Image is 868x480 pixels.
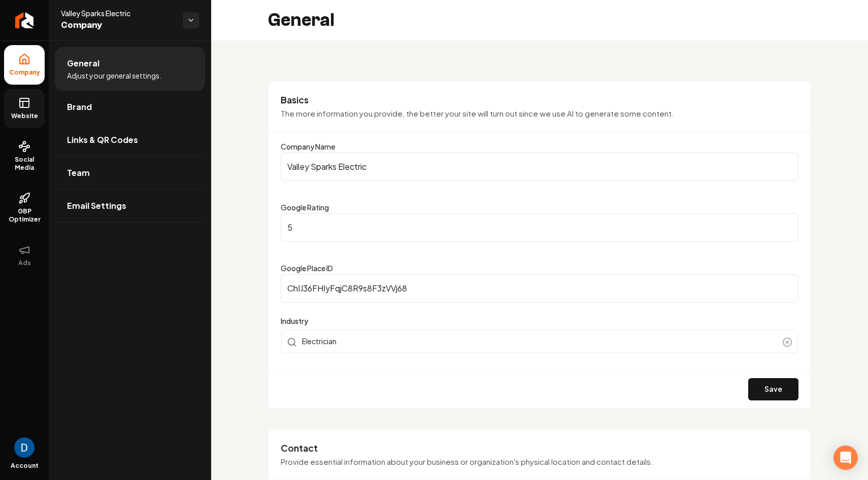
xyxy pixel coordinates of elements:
label: Industry [281,315,798,327]
label: Google Rating [281,203,329,212]
span: Adjust your general settings. [67,70,161,81]
span: Company [5,68,44,77]
a: Social Media [4,132,45,180]
label: Company Name [281,142,335,151]
input: Google Place ID [281,274,798,303]
input: Google Rating [281,213,798,242]
span: Company [61,18,175,32]
a: Email Settings [55,190,205,222]
span: Team [67,167,90,179]
h3: Basics [281,94,798,106]
p: Provide essential information about your business or organization's physical location and contact... [281,456,798,468]
a: Website [4,89,45,128]
a: Brand [55,91,205,123]
span: Ads [14,259,35,267]
a: Team [55,157,205,189]
img: David Rice [14,437,35,458]
span: Brand [67,101,92,113]
input: Company Name [281,153,798,181]
span: GBP Optimizer [4,207,45,224]
button: Open user button [14,437,35,458]
h3: Contact [281,442,798,454]
span: Website [7,112,42,120]
a: Links & QR Codes [55,124,205,156]
a: GBP Optimizer [4,184,45,232]
span: Valley Sparks Electric [61,8,175,18]
label: Google Place ID [281,264,333,273]
span: Account [11,462,39,470]
h2: General [268,10,335,30]
p: The more information you provide, the better your site will turn out since we use AI to generate ... [281,108,798,120]
span: Social Media [4,156,45,172]
span: Email Settings [67,200,126,212]
span: General [67,57,99,69]
span: Links & QR Codes [67,134,138,146]
button: Save [748,378,798,400]
div: Open Intercom Messenger [833,446,858,470]
button: Ads [4,236,45,275]
img: Rebolt Logo [15,12,34,28]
